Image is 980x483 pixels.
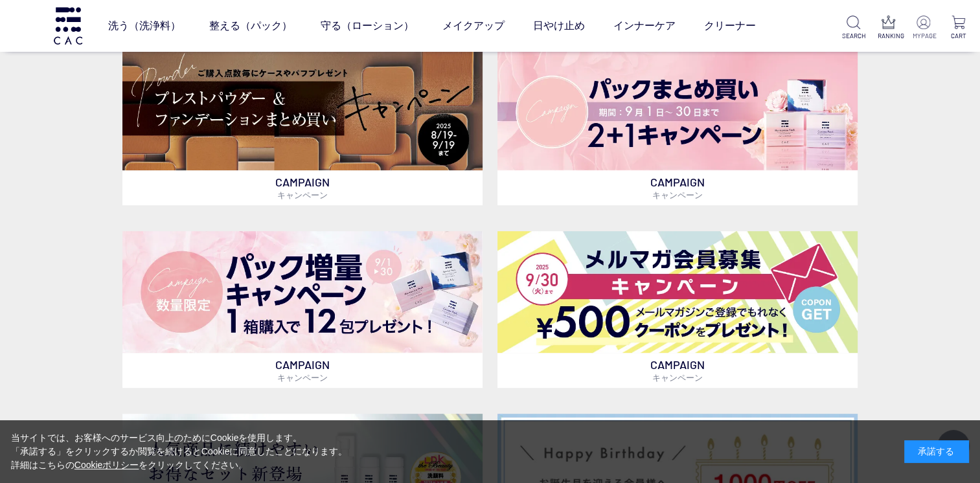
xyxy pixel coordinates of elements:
img: パック増量キャンペーン [122,231,483,354]
a: Cookieポリシー [74,460,139,470]
a: メルマガ会員募集 メルマガ会員募集 CAMPAIGNキャンペーン [497,231,858,388]
p: CAMPAIGN [122,353,483,388]
span: キャンペーン [277,190,328,200]
a: 守る（ローション） [320,8,413,44]
img: ベースメイクキャンペーン [122,48,483,170]
p: CAMPAIGN [122,170,483,205]
img: logo [52,7,84,44]
img: メルマガ会員募集 [497,231,858,354]
p: CART [947,31,970,41]
a: インナーケア [613,8,675,44]
img: パックキャンペーン2+1 [497,48,858,170]
div: 承諾する [904,440,969,463]
span: キャンペーン [652,190,703,200]
a: CART [947,16,970,41]
a: RANKING [877,16,900,41]
a: 日やけ止め [532,8,584,44]
a: パックキャンペーン2+1 パックキャンペーン2+1 CAMPAIGNキャンペーン [497,48,858,205]
a: 洗う（洗浄料） [108,8,180,44]
span: キャンペーン [277,372,328,383]
a: パック増量キャンペーン パック増量キャンペーン CAMPAIGNキャンペーン [122,231,483,388]
p: RANKING [877,31,900,41]
p: SEARCH [842,31,865,41]
a: 整える（パック） [209,8,291,44]
a: MYPAGE [912,16,935,41]
p: CAMPAIGN [497,170,858,205]
span: キャンペーン [652,372,703,383]
a: クリーナー [703,8,755,44]
div: 当サイトでは、お客様へのサービス向上のためにCookieを使用します。 「承諾する」をクリックするか閲覧を続けるとCookieに同意したことになります。 詳細はこちらの をクリックしてください。 [11,431,348,472]
a: メイクアップ [442,8,504,44]
a: SEARCH [842,16,865,41]
a: ベースメイクキャンペーン ベースメイクキャンペーン CAMPAIGNキャンペーン [122,48,483,205]
p: CAMPAIGN [497,353,858,388]
p: MYPAGE [912,31,935,41]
